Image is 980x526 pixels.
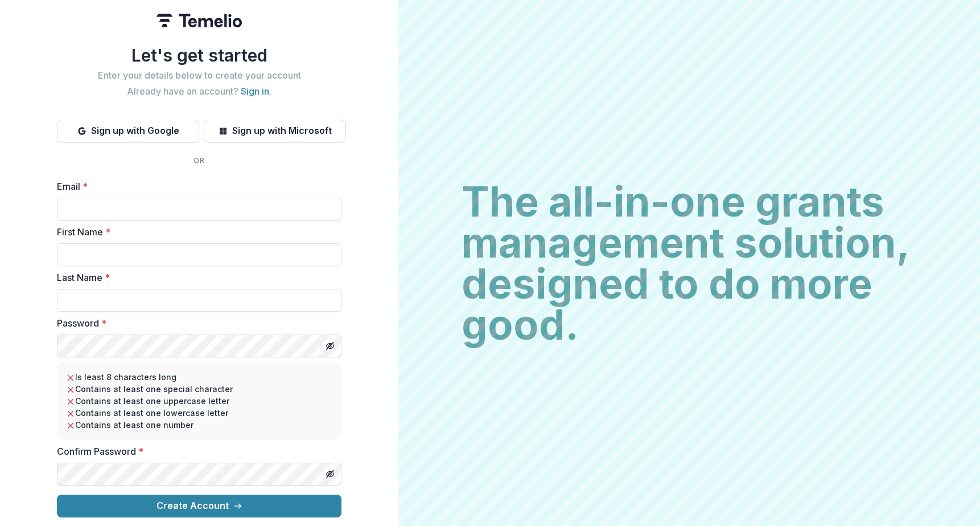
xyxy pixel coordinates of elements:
img: Temelio [157,14,242,27]
label: Last Name [57,271,335,284]
label: Password [57,316,335,330]
label: Confirm Password [57,445,335,458]
h2: Already have an account? . [57,86,341,97]
li: Contains at least one special character [66,383,332,395]
button: Sign up with Microsoft [204,120,346,142]
h2: Enter your details below to create your account [57,70,341,81]
label: First Name [57,225,335,239]
h1: Let's get started [57,45,341,66]
button: Toggle password visibility [321,337,339,355]
li: Contains at least one lowercase letter [66,407,332,419]
li: Is least 8 characters long [66,371,332,383]
button: Sign up with Google [57,120,199,142]
li: Contains at least one uppercase letter [66,395,332,407]
button: Toggle password visibility [321,465,339,483]
label: Email [57,180,335,193]
button: Create Account [57,495,341,517]
li: Contains at least one number [66,419,332,431]
a: Sign in [241,85,269,97]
